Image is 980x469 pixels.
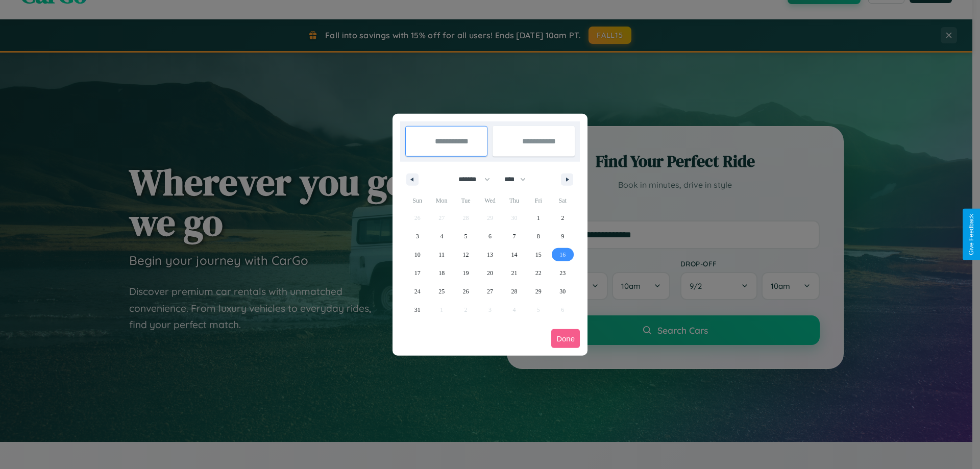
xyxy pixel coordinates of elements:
span: 10 [414,245,421,264]
button: 1 [526,209,550,227]
span: 9 [561,227,564,245]
span: 20 [487,264,493,282]
span: Mon [429,192,453,209]
button: 19 [454,264,478,282]
button: 3 [405,227,429,245]
span: 11 [438,245,445,264]
span: Wed [478,192,502,209]
span: Thu [502,192,526,209]
button: 9 [551,227,575,245]
span: 14 [511,245,517,264]
span: Fri [526,192,550,209]
div: Give Feedback [968,214,975,255]
span: 24 [414,282,421,301]
span: 3 [416,227,419,245]
button: 27 [478,282,502,301]
button: 5 [454,227,478,245]
button: 25 [429,282,453,301]
span: 25 [438,282,445,301]
button: 21 [502,264,526,282]
span: 23 [559,264,566,282]
button: 11 [429,245,453,264]
span: 13 [487,245,493,264]
button: 7 [502,227,526,245]
button: 2 [551,209,575,227]
span: 1 [537,209,540,227]
span: 6 [488,227,492,245]
span: 15 [535,245,542,264]
button: 28 [502,282,526,301]
button: 26 [454,282,478,301]
span: 16 [559,245,566,264]
span: 17 [414,264,421,282]
span: 28 [511,282,517,301]
span: 26 [463,282,469,301]
button: 18 [429,264,453,282]
span: 30 [559,282,566,301]
button: 8 [526,227,550,245]
span: 8 [537,227,540,245]
span: 27 [487,282,493,301]
span: 4 [440,227,443,245]
button: 4 [429,227,453,245]
button: 15 [526,245,550,264]
span: 21 [511,264,517,282]
span: 31 [414,301,421,319]
button: 6 [478,227,502,245]
span: 5 [464,227,468,245]
button: 30 [551,282,575,301]
button: 20 [478,264,502,282]
span: 18 [438,264,445,282]
button: 17 [405,264,429,282]
span: 22 [535,264,542,282]
span: 7 [512,227,516,245]
button: 16 [551,245,575,264]
span: Sun [405,192,429,209]
button: 31 [405,301,429,319]
span: Tue [454,192,478,209]
button: 12 [454,245,478,264]
span: Sat [551,192,575,209]
button: 22 [526,264,550,282]
span: 2 [561,209,564,227]
span: 12 [463,245,469,264]
button: 13 [478,245,502,264]
button: 24 [405,282,429,301]
span: 29 [535,282,542,301]
button: 29 [526,282,550,301]
button: 14 [502,245,526,264]
span: 19 [463,264,469,282]
button: Done [551,329,580,348]
button: 10 [405,245,429,264]
button: 23 [551,264,575,282]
